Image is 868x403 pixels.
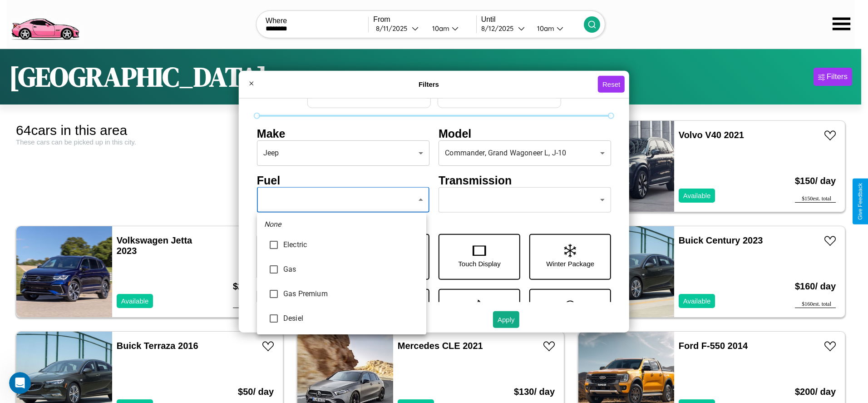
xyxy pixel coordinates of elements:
span: Gas [283,264,419,275]
span: Electric [283,239,419,250]
div: Give Feedback [857,183,863,220]
span: Gas Premium [283,289,419,299]
em: None [264,219,281,230]
span: Desiel [283,313,419,324]
iframe: Intercom live chat [9,372,31,394]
